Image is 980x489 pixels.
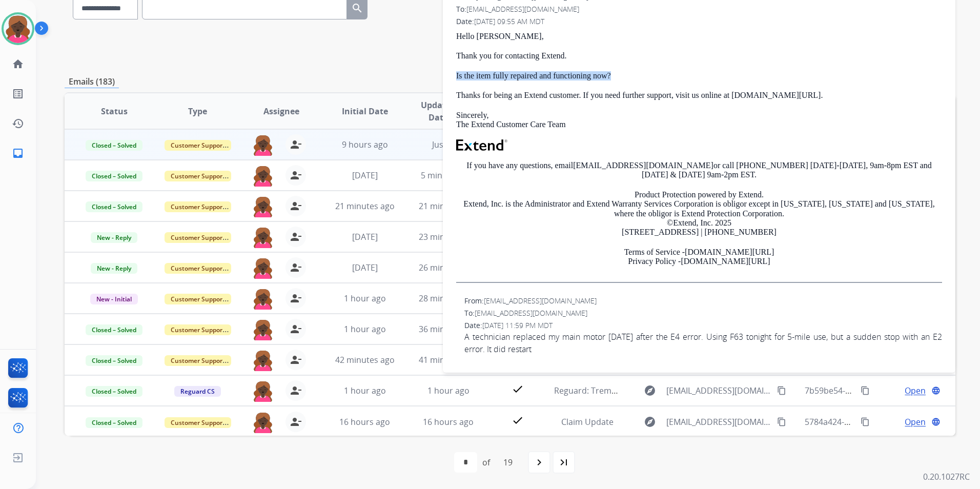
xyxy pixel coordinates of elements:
[290,169,302,181] mat-icon: person_remove
[290,384,302,397] mat-icon: person_remove
[188,105,207,117] span: Type
[290,354,302,366] mat-icon: person_remove
[666,416,771,428] span: [EMAIL_ADDRESS][DOMAIN_NAME]
[475,308,587,318] span: [EMAIL_ADDRESS][DOMAIN_NAME]
[290,231,302,243] mat-icon: person_remove
[419,323,478,335] span: 36 minutes ago
[12,147,24,159] mat-icon: inbox
[464,308,942,318] div: To:
[456,51,942,60] p: Thank you for contacting Extend.
[165,417,231,428] span: Customer Support
[644,416,656,428] mat-icon: explore
[344,385,386,396] span: 1 hour ago
[165,232,231,243] span: Customer Support
[681,257,770,266] a: [DOMAIN_NAME][URL]
[165,140,231,151] span: Customer Support
[253,165,273,187] img: agent-avatar
[352,262,378,273] span: [DATE]
[101,105,128,117] span: Status
[474,16,544,26] span: [DATE] 09:55 AM MDT
[419,231,478,242] span: 23 minutes ago
[464,331,942,355] span: A technician replaced my main motor [DATE] after the E4 error. Using F63 tonight for 5-mile use, ...
[12,117,24,130] mat-icon: history
[86,386,142,397] span: Closed – Solved
[456,71,942,80] p: Is the item fully repaired and functioning now?
[573,161,713,170] a: [EMAIL_ADDRESS][DOMAIN_NAME]
[456,16,942,27] div: Date:
[335,354,395,365] span: 42 minutes ago
[4,14,32,43] img: avatar
[253,412,273,433] img: agent-avatar
[339,416,390,427] span: 16 hours ago
[290,323,302,335] mat-icon: person_remove
[342,105,388,117] span: Initial Date
[456,4,942,14] div: To:
[290,416,302,428] mat-icon: person_remove
[165,355,231,366] span: Customer Support
[464,296,942,306] div: From:
[861,386,870,395] mat-icon: content_copy
[165,171,231,181] span: Customer Support
[419,200,478,212] span: 21 minutes ago
[432,139,465,150] span: Just now
[352,170,378,181] span: [DATE]
[290,292,302,304] mat-icon: person_remove
[484,296,597,305] span: [EMAIL_ADDRESS][DOMAIN_NAME]
[533,456,545,468] mat-icon: navigate_next
[805,416,961,427] span: 5784a424-b88e-42ec-b3a4-4a144285659f
[86,201,142,212] span: Closed – Solved
[253,380,273,402] img: agent-avatar
[482,320,553,330] span: [DATE] 11:59 PM MDT
[777,417,786,426] mat-icon: content_copy
[466,4,579,14] span: [EMAIL_ADDRESS][DOMAIN_NAME]
[923,471,970,483] p: 0.20.1027RC
[415,99,461,124] span: Updated Date
[12,88,24,100] mat-icon: list_alt
[352,231,378,242] span: [DATE]
[861,417,870,426] mat-icon: content_copy
[290,138,302,151] mat-icon: person_remove
[253,196,273,217] img: agent-avatar
[253,288,273,310] img: agent-avatar
[86,324,142,335] span: Closed – Solved
[456,139,507,151] img: Extend Logo
[931,417,941,426] mat-icon: language
[165,324,231,335] span: Customer Support
[86,140,142,151] span: Closed – Solved
[554,385,683,396] span: Reguard: Tremendous Fulfillment
[342,139,388,150] span: 9 hours ago
[91,263,137,274] span: New - Reply
[644,384,656,397] mat-icon: explore
[253,134,273,156] img: agent-avatar
[456,91,942,100] p: Thanks for being an Extend customer. If you need further support, visit us online at [DOMAIN_NAME...
[351,2,363,14] mat-icon: search
[290,261,302,274] mat-icon: person_remove
[90,294,138,304] span: New - Initial
[666,384,771,397] span: [EMAIL_ADDRESS][DOMAIN_NAME]
[512,414,524,426] mat-icon: check
[419,293,478,304] span: 28 minutes ago
[512,383,524,395] mat-icon: check
[456,111,942,130] p: Sincerely, The Extend Customer Care Team
[456,161,942,180] p: If you have any questions, email or call [PHONE_NUMBER] [DATE]-[DATE], 9am-8pm EST and [DATE] & [...
[456,248,942,267] p: Terms of Service - Privacy Policy -
[165,294,231,304] span: Customer Support
[931,386,941,395] mat-icon: language
[335,200,395,212] span: 21 minutes ago
[482,456,490,468] div: of
[86,417,142,428] span: Closed – Solved
[777,386,786,395] mat-icon: content_copy
[344,323,386,335] span: 1 hour ago
[905,384,926,397] span: Open
[65,75,119,88] p: Emails (183)
[495,452,521,473] div: 19
[561,416,614,427] span: Claim Update
[427,385,469,396] span: 1 hour ago
[419,354,478,365] span: 41 minutes ago
[165,201,231,212] span: Customer Support
[165,263,231,274] span: Customer Support
[464,320,942,331] div: Date:
[423,416,474,427] span: 16 hours ago
[558,456,570,468] mat-icon: last_page
[685,248,774,256] a: [DOMAIN_NAME][URL]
